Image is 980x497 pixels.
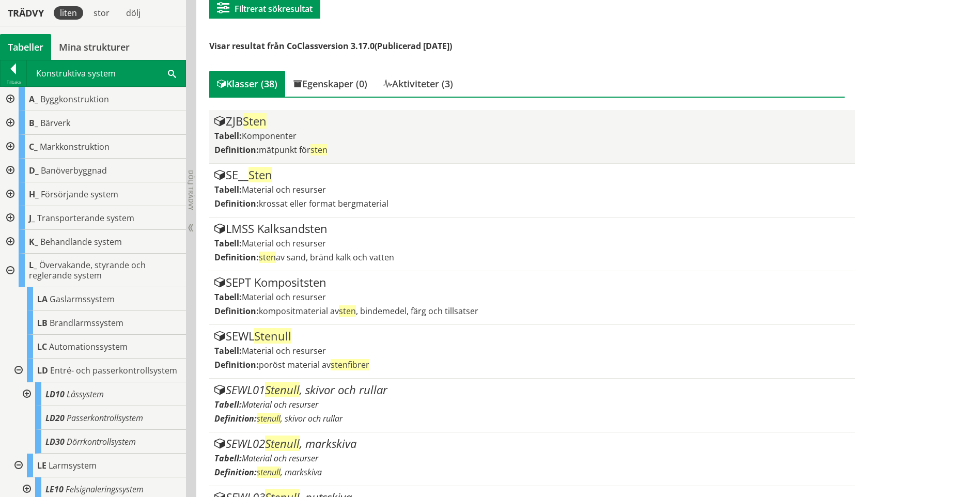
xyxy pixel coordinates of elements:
span: Material och resurser [242,238,326,249]
label: Tabell: [214,130,242,142]
span: av sand, bränd kalk och vatten [259,252,394,263]
span: sten [339,305,356,317]
div: SEWL01 , skivor och rullar [214,384,849,396]
span: Låssystem [67,389,104,400]
span: LC [37,341,47,352]
span: Transporterande system [37,212,134,224]
span: L_ [29,259,37,271]
label: Tabell: [214,345,242,356]
span: kompositmaterial av , bindemedel, färg och tillsatser [259,305,478,317]
span: Dölj trädvy [186,170,195,210]
label: Definition: [214,467,257,478]
div: ZJB [214,115,849,128]
span: Komponenter [242,130,297,142]
span: Sten [243,113,267,129]
span: stenull [257,413,281,424]
span: stenfibrer [331,359,369,370]
label: Definition: [214,305,259,317]
span: Felsignaleringssystem [66,484,144,495]
span: LD [37,365,48,376]
span: stenull [257,467,281,478]
span: Stenull [265,436,300,451]
span: Gaslarmssystem [50,293,115,305]
div: liten [54,6,83,20]
label: Definition: [214,359,259,370]
div: Tillbaka [1,78,26,86]
span: Passerkontrollsystem [67,412,143,424]
label: Tabell: [214,453,242,464]
span: mätpunkt för [259,144,328,156]
span: krossat eller format bergmaterial [259,198,388,209]
span: B_ [29,117,38,129]
label: Tabell: [214,399,242,410]
span: Material och resurser [242,184,326,195]
div: SEWL [214,330,849,343]
span: LB [37,317,48,329]
span: LE [37,460,46,471]
label: Definition: [214,198,259,209]
span: LD30 [45,436,65,447]
span: Övervakande, styrande och reglerande system [29,259,146,281]
span: Försörjande system [41,189,118,200]
span: Visar resultat från CoClassversion 3.17.0 [209,40,375,52]
span: Banöverbyggnad [41,165,107,176]
label: Definition: [214,413,257,424]
span: LD10 [45,389,65,400]
label: Tabell: [214,291,242,303]
div: SEWL02 , markskiva [214,438,849,450]
span: sten [310,144,328,156]
span: K_ [29,236,38,247]
span: LD20 [45,412,65,424]
span: Dörrkontrollsystem [67,436,136,447]
span: Automationssystem [49,341,128,352]
span: Material och resurser [242,345,326,356]
span: Material och resurser [242,453,318,464]
span: C_ [29,141,38,152]
span: Stenull [265,382,300,397]
span: Markkonstruktion [40,141,110,152]
div: Klasser (38) [209,71,285,97]
span: poröst material av [259,359,369,370]
div: LMSS Kalksandsten [214,223,849,235]
div: Konstruktiva system [27,60,185,86]
span: , markskiva [257,467,322,478]
span: Larmsystem [49,460,97,471]
div: Aktiviteter (3) [375,71,461,97]
span: sten [259,252,276,263]
span: Stenull [254,328,291,344]
div: SE__ [214,169,849,181]
div: SEPT Kompositsten [214,276,849,289]
span: Material och resurser [242,291,326,303]
span: Bärverk [40,117,70,129]
span: H_ [29,189,39,200]
span: D_ [29,165,39,176]
label: Tabell: [214,184,242,195]
span: Byggkonstruktion [40,94,109,105]
span: Material och resurser [242,399,318,410]
a: Mina strukturer [51,34,137,60]
span: Sten [248,167,272,182]
span: , skivor och rullar [257,413,343,424]
span: LA [37,293,48,305]
span: LE10 [45,484,64,495]
div: Trädvy [2,7,50,19]
div: stor [87,6,116,20]
span: J_ [29,212,35,224]
span: Sök i tabellen [168,68,176,79]
span: A_ [29,94,38,105]
label: Definition: [214,144,259,156]
label: Definition: [214,252,259,263]
span: Entré- och passerkontrollsystem [50,365,177,376]
span: Behandlande system [40,236,122,247]
label: Tabell: [214,238,242,249]
span: Brandlarmssystem [50,317,123,329]
span: (Publicerad [DATE]) [375,40,452,52]
div: Egenskaper (0) [285,71,375,97]
div: dölj [120,6,147,20]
